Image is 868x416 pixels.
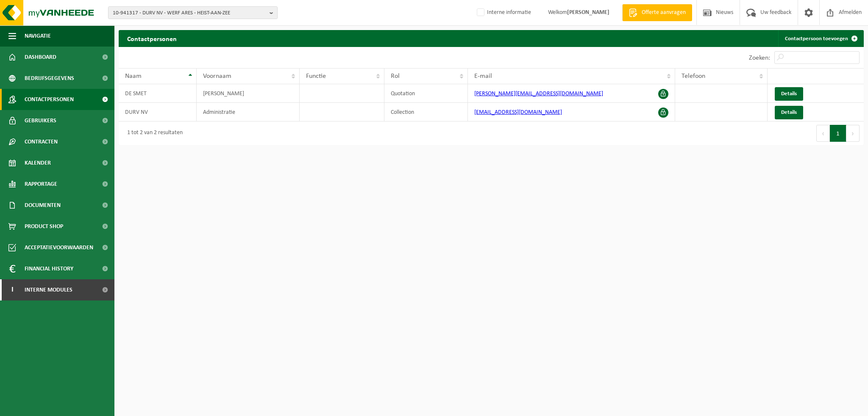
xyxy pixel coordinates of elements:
span: Offerte aanvragen [640,8,688,17]
td: Administratie [197,103,300,121]
button: Next [846,125,860,142]
span: Bedrijfsgegevens [25,68,74,89]
span: Contracten [25,131,58,152]
div: 1 tot 2 van 2 resultaten [123,126,183,141]
span: Telefoon [682,73,705,80]
a: Offerte aanvragen [622,4,692,21]
span: Details [781,91,797,96]
span: Financial History [25,258,73,279]
span: Navigatie [25,25,51,47]
span: Product Shop [25,216,63,237]
button: Previous [816,125,830,142]
span: Interne modules [25,279,72,300]
td: DE SMET [119,84,197,103]
td: [PERSON_NAME] [197,84,300,103]
span: Dashboard [25,47,56,68]
span: E-mail [474,73,492,80]
strong: [PERSON_NAME] [567,9,609,16]
a: Contactpersoon toevoegen [778,30,863,47]
span: I [8,279,16,300]
label: Zoeken: [749,55,770,61]
a: [EMAIL_ADDRESS][DOMAIN_NAME] [474,109,562,116]
span: Kalender [25,152,51,174]
span: Rapportage [25,174,57,195]
a: Details [775,106,803,119]
td: DURV NV [119,103,197,121]
a: [PERSON_NAME][EMAIL_ADDRESS][DOMAIN_NAME] [474,91,603,97]
a: Details [775,87,803,101]
span: 10-941317 - DURV NV - WERF ARES - HEIST-AAN-ZEE [113,7,266,19]
td: Quotation [384,84,468,103]
span: Naam [125,73,142,80]
button: 10-941317 - DURV NV - WERF ARES - HEIST-AAN-ZEE [108,6,278,19]
span: Rol [391,73,400,80]
span: Functie [306,73,326,80]
button: 1 [830,125,846,142]
span: Documenten [25,195,61,216]
span: Gebruikers [25,110,56,131]
label: Interne informatie [475,6,531,19]
span: Contactpersonen [25,89,74,110]
span: Acceptatievoorwaarden [25,237,93,258]
td: Collection [384,103,468,121]
h2: Contactpersonen [119,30,185,47]
span: Voornaam [203,73,231,80]
span: Details [781,110,797,115]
